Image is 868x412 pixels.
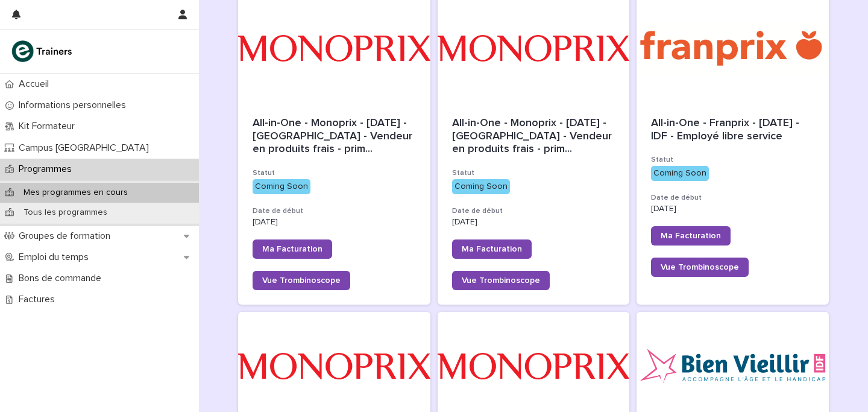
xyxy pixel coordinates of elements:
span: Vue Trombinoscope [661,263,739,271]
div: Coming Soon [651,166,709,181]
h3: Date de début [452,206,615,216]
a: Vue Trombinoscope [452,271,550,290]
p: Factures [14,294,64,305]
div: Coming Soon [452,179,510,194]
h3: Statut [452,168,615,178]
p: [DATE] [452,217,615,227]
p: Programmes [14,163,81,175]
span: Ma Facturation [262,245,322,253]
p: Kit Formateur [14,121,84,132]
span: Vue Trombinoscope [462,276,540,285]
span: Vue Trombinoscope [262,276,341,285]
div: Coming Soon [253,179,310,194]
p: Informations personnelles [14,100,136,111]
span: All-in-One - Monoprix - [DATE] - [GEOGRAPHIC_DATA] - Vendeur en produits frais - prim ... [452,117,615,156]
a: Ma Facturation [452,239,532,259]
a: Ma Facturation [651,226,731,246]
p: Accueil [14,78,58,90]
p: Tous les programmes [14,208,117,218]
span: All-in-One - Monoprix - [DATE] - [GEOGRAPHIC_DATA] - Vendeur en produits frais - prim ... [253,117,416,156]
span: Ma Facturation [462,245,522,253]
p: Campus [GEOGRAPHIC_DATA] [14,142,159,154]
div: All-in-One - Monoprix - 25 - Octobre 2025 - Île-de-France - Vendeur en produits frais - primeur, ... [452,117,615,156]
a: Vue Trombinoscope [253,271,350,290]
p: Mes programmes en cours [14,188,137,198]
a: Vue Trombinoscope [651,258,749,277]
h3: Statut [651,155,814,165]
a: Ma Facturation [253,239,332,259]
h3: Statut [253,168,416,178]
p: Emploi du temps [14,252,98,263]
div: All-in-One - Monoprix - 26 - Novembre 2025 - Île-de-France - Vendeur en produits frais - primeur,... [253,117,416,156]
span: All-in-One - Franprix - [DATE] - IDF - Employé libre service [651,118,802,142]
h3: Date de début [253,206,416,216]
p: [DATE] [651,204,814,214]
img: K0CqGN7SDeD6s4JG8KQk [10,39,76,63]
h3: Date de début [651,193,814,203]
span: Ma Facturation [661,232,721,240]
p: Groupes de formation [14,230,120,242]
p: [DATE] [253,217,416,227]
p: Bons de commande [14,273,111,284]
